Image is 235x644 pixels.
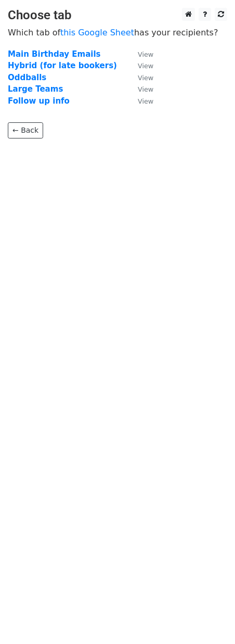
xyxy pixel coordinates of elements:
[60,28,134,37] a: this Google Sheet
[127,96,153,106] a: View
[138,74,153,82] small: View
[8,84,63,94] a: Large Teams
[127,84,153,94] a: View
[8,122,43,138] a: ← Back
[8,27,227,38] p: Which tab of has your recipients?
[8,49,101,59] a: Main Birthday Emails
[127,61,153,70] a: View
[8,8,227,23] h3: Choose tab
[138,50,153,58] small: View
[127,73,153,82] a: View
[127,49,153,59] a: View
[8,96,70,106] a: Follow up info
[138,85,153,93] small: View
[8,73,46,82] a: Oddballs
[138,97,153,105] small: View
[138,62,153,70] small: View
[8,61,117,70] a: Hybrid (for late bookers)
